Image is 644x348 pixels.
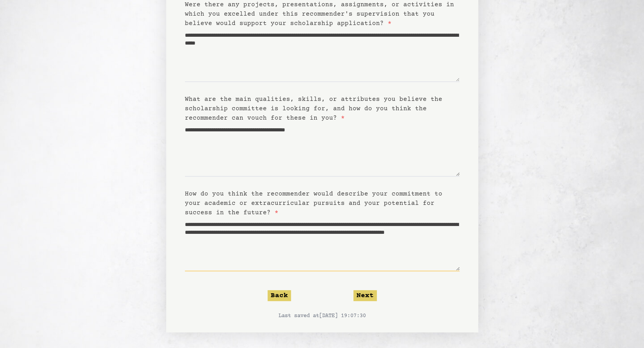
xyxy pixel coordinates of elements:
button: Back [268,290,291,301]
label: How do you think the recommender would describe your commitment to your academic or extracurricul... [185,190,442,216]
p: Last saved at [DATE] 19:07:30 [185,312,459,320]
label: Were there any projects, presentations, assignments, or activities in which you excelled under th... [185,1,454,27]
button: Next [353,290,377,301]
label: What are the main qualities, skills, or attributes you believe the scholarship committee is looki... [185,96,442,122]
